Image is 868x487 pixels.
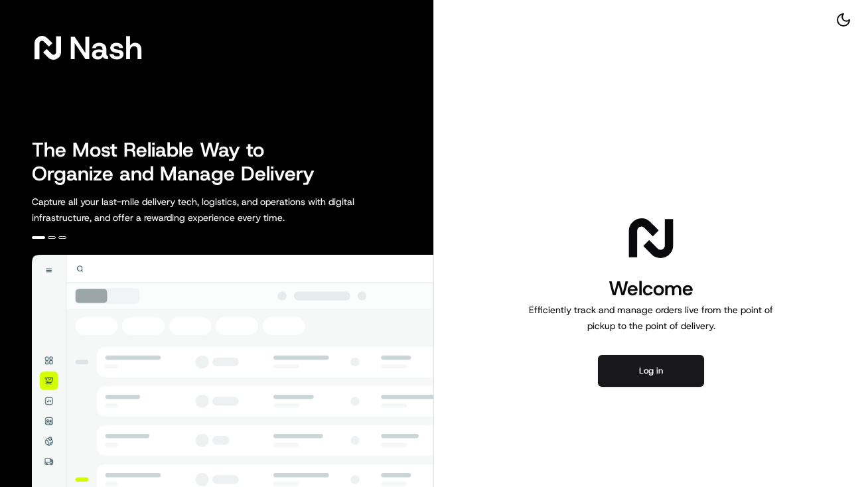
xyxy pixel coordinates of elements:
[32,194,414,226] p: Capture all your last-mile delivery tech, logistics, and operations with digital infrastructure, ...
[69,35,143,61] span: Nash
[524,302,778,334] p: Efficiently track and manage orders live from the point of pickup to the point of delivery.
[32,138,329,186] h2: The Most Reliable Way to Organize and Manage Delivery
[598,355,704,387] button: Log in
[524,275,778,302] h1: Welcome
